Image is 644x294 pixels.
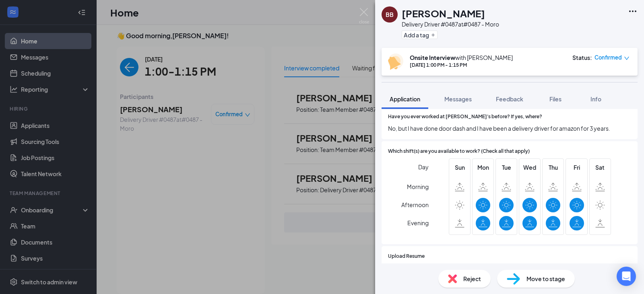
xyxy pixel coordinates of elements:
[407,179,429,194] span: Morning
[499,163,514,172] span: Tue
[624,56,630,61] span: down
[388,124,631,133] span: No, but I have done door dash and I have been a delivery driver for amazon for 3 years.
[463,274,481,283] span: Reject
[590,95,601,103] span: Info
[594,53,622,62] span: Confirmed
[546,163,560,172] span: Thu
[628,6,638,16] svg: Ellipses
[452,163,467,172] span: Sun
[407,216,429,230] span: Evening
[496,95,523,103] span: Feedback
[593,163,607,172] span: Sat
[388,253,425,260] span: Upload Resume
[402,20,499,28] div: Delivery Driver #0487 at #0487 - Moro
[570,163,584,172] span: Fri
[402,31,438,39] button: PlusAdd a tag
[410,53,513,62] div: with [PERSON_NAME]
[390,95,420,103] span: Application
[402,6,485,20] h1: [PERSON_NAME]
[401,197,429,212] span: Afternoon
[522,163,537,172] span: Wed
[418,162,429,171] span: Day
[431,33,436,37] svg: Plus
[410,54,455,61] b: Onsite Interview
[410,62,513,68] div: [DATE] 1:00 PM - 1:15 PM
[386,10,394,19] div: BB
[526,274,565,283] span: Move to stage
[549,95,561,103] span: Files
[476,163,490,172] span: Mon
[444,95,472,103] span: Messages
[572,53,592,62] div: Status :
[617,267,636,286] div: Open Intercom Messenger
[388,148,530,155] span: Which shift(s) are you available to work? (Check all that apply)
[388,113,542,121] span: Have you ever worked at [PERSON_NAME]'s before? If yes, where?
